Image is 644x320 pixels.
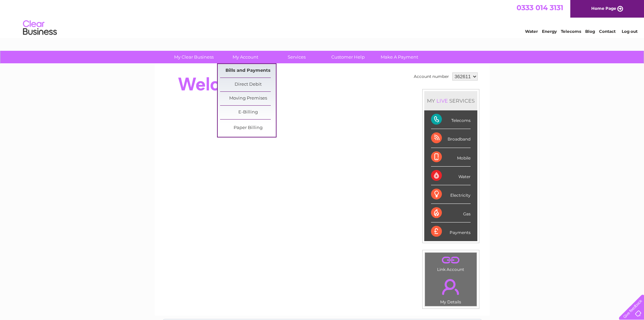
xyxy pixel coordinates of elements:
a: My Account [217,51,273,63]
div: Payments [431,222,471,241]
div: LIVE [435,98,449,104]
a: Contact [599,29,616,34]
a: My Clear Business [166,51,222,63]
div: Telecoms [431,110,471,129]
a: Make A Payment [372,51,427,63]
a: 0333 014 3131 [517,3,563,12]
a: Telecoms [561,29,581,34]
a: Water [525,29,538,34]
a: Log out [622,29,638,34]
div: Water [431,167,471,185]
td: Account number [412,71,451,82]
div: Mobile [431,148,471,167]
a: Services [269,51,325,63]
div: Electricity [431,185,471,204]
div: MY SERVICES [424,91,477,110]
a: . [427,275,475,299]
a: Paper Billing [220,121,276,135]
a: Moving Premises [220,92,276,105]
div: Broadband [431,129,471,148]
img: logo.png [23,18,57,38]
a: Blog [585,29,595,34]
a: E-Billing [220,106,276,119]
td: Link Account [425,252,477,274]
div: Clear Business is a trading name of Verastar Limited (registered in [GEOGRAPHIC_DATA] No. 3667643... [163,4,482,33]
td: My Details [425,273,477,306]
a: Energy [542,29,557,34]
div: Gas [431,204,471,222]
a: Direct Debit [220,78,276,91]
a: Bills and Payments [220,64,276,78]
a: . [427,254,475,266]
a: Customer Help [320,51,376,63]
